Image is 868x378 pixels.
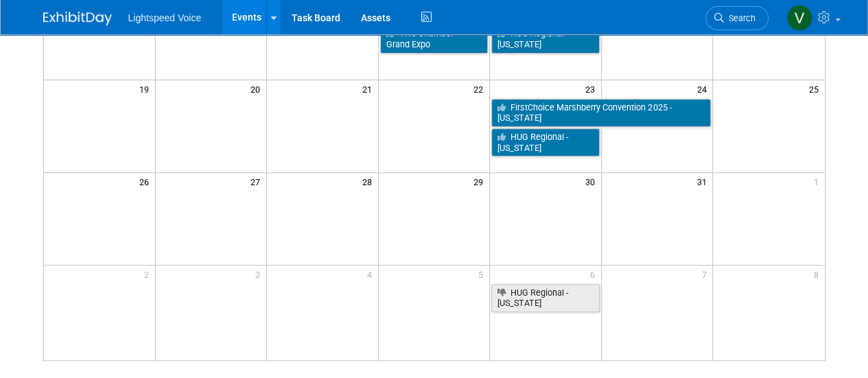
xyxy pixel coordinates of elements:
[786,5,812,31] img: Veronika Perkowski
[361,80,378,97] span: 21
[380,25,489,53] a: VNC Chamber - Grand Expo
[138,80,155,97] span: 19
[43,12,112,25] img: ExhibitDay
[472,80,489,97] span: 22
[700,265,712,283] span: 7
[143,265,155,283] span: 2
[584,173,601,190] span: 30
[361,173,378,190] span: 28
[808,80,825,97] span: 25
[477,265,489,283] span: 5
[491,284,600,312] a: HUG Regional - [US_STATE]
[812,265,825,283] span: 8
[366,265,378,283] span: 4
[249,80,266,97] span: 20
[128,12,202,23] span: Lightspeed Voice
[138,173,155,190] span: 26
[472,173,489,190] span: 29
[812,173,825,190] span: 1
[695,80,712,97] span: 24
[589,265,601,283] span: 6
[491,99,711,127] a: FirstChoice Marshberry Convention 2025 - [US_STATE]
[254,265,266,283] span: 3
[491,25,600,53] a: HUG Regional - [US_STATE]
[249,173,266,190] span: 27
[705,6,769,30] a: Search
[695,173,712,190] span: 31
[724,13,755,23] span: Search
[584,80,601,97] span: 23
[491,128,600,156] a: HUG Regional - [US_STATE]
